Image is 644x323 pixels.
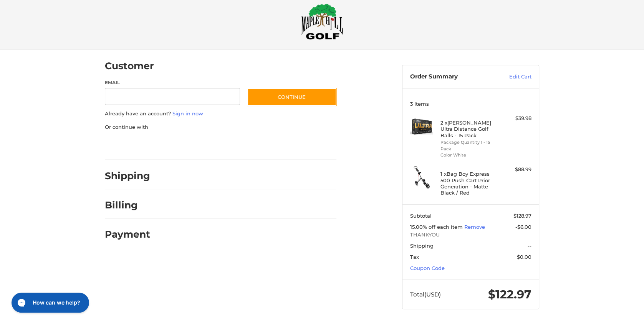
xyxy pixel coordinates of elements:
iframe: Gorgias live chat messenger [8,290,91,315]
h4: 2 x [PERSON_NAME] Ultra Distance Golf Balls - 15 Pack [440,120,499,138]
p: Already have an account? [105,110,336,118]
h4: 1 x Bag Boy Express 500 Push Cart Prior Generation - Matte Black / Red [440,171,499,196]
span: -$6.00 [515,224,531,230]
div: $39.98 [501,115,531,122]
h3: Order Summary [410,73,493,81]
iframe: PayPal-venmo [233,138,290,152]
iframe: Google Customer Reviews [581,302,644,323]
button: Continue [247,88,336,106]
span: $0.00 [517,254,531,260]
span: $128.97 [513,213,531,219]
h2: Customer [105,60,154,72]
iframe: PayPal-paypal [103,138,160,152]
h2: Shipping [105,170,150,182]
h2: Payment [105,228,150,240]
span: Total (USD) [410,291,441,298]
li: Color White [440,152,499,158]
span: 15.00% off each item [410,224,464,230]
h2: Billing [105,199,150,211]
a: Coupon Code [410,265,445,271]
a: Edit Cart [493,73,531,81]
iframe: PayPal-paylater [167,138,225,152]
p: Or continue with [105,123,336,131]
span: -- [528,243,531,249]
div: $88.99 [501,166,531,173]
span: Shipping [410,243,434,249]
li: Package Quantity 1 - 15 Pack [440,139,499,152]
label: Email [105,79,240,86]
span: THANKYOU [410,231,531,239]
span: $122.97 [488,287,531,301]
span: Tax [410,254,419,260]
h3: 3 Items [410,101,531,107]
a: Remove [464,224,485,230]
span: Subtotal [410,213,432,219]
a: Sign in now [172,110,203,117]
img: Maple Hill Golf [301,3,343,40]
